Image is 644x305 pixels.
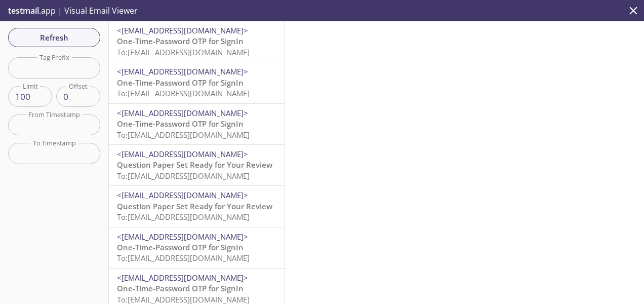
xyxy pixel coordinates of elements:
span: To: [EMAIL_ADDRESS][DOMAIN_NAME] [117,253,250,263]
span: <[EMAIL_ADDRESS][DOMAIN_NAME]> [117,149,248,159]
span: One-Time-Password OTP for SignIn [117,242,244,252]
span: <[EMAIL_ADDRESS][DOMAIN_NAME]> [117,108,248,118]
span: To: [EMAIL_ADDRESS][DOMAIN_NAME] [117,171,250,181]
span: testmail [8,5,39,16]
div: <[EMAIL_ADDRESS][DOMAIN_NAME]>Question Paper Set Ready for Your ReviewTo:[EMAIL_ADDRESS][DOMAIN_N... [109,145,285,185]
span: <[EMAIL_ADDRESS][DOMAIN_NAME]> [117,190,248,200]
span: <[EMAIL_ADDRESS][DOMAIN_NAME]> [117,232,248,242]
div: <[EMAIL_ADDRESS][DOMAIN_NAME]>One-Time-Password OTP for SignInTo:[EMAIL_ADDRESS][DOMAIN_NAME] [109,21,285,62]
span: <[EMAIL_ADDRESS][DOMAIN_NAME]> [117,66,248,77]
span: One-Time-Password OTP for SignIn [117,283,244,293]
div: <[EMAIL_ADDRESS][DOMAIN_NAME]>One-Time-Password OTP for SignInTo:[EMAIL_ADDRESS][DOMAIN_NAME] [109,227,285,268]
span: To: [EMAIL_ADDRESS][DOMAIN_NAME] [117,88,250,98]
span: To: [EMAIL_ADDRESS][DOMAIN_NAME] [117,212,250,222]
span: One-Time-Password OTP for SignIn [117,78,244,88]
div: <[EMAIL_ADDRESS][DOMAIN_NAME]>Question Paper Set Ready for Your ReviewTo:[EMAIL_ADDRESS][DOMAIN_N... [109,186,285,226]
span: <[EMAIL_ADDRESS][DOMAIN_NAME]> [117,25,248,35]
button: Refresh [8,28,100,47]
span: One-Time-Password OTP for SignIn [117,36,244,46]
div: <[EMAIL_ADDRESS][DOMAIN_NAME]>One-Time-Password OTP for SignInTo:[EMAIL_ADDRESS][DOMAIN_NAME] [109,62,285,103]
span: Refresh [16,31,92,44]
span: To: [EMAIL_ADDRESS][DOMAIN_NAME] [117,294,250,304]
span: Question Paper Set Ready for Your Review [117,160,272,170]
div: <[EMAIL_ADDRESS][DOMAIN_NAME]>One-Time-Password OTP for SignInTo:[EMAIL_ADDRESS][DOMAIN_NAME] [109,104,285,144]
span: One-Time-Password OTP for SignIn [117,119,244,129]
span: <[EMAIL_ADDRESS][DOMAIN_NAME]> [117,273,248,283]
span: To: [EMAIL_ADDRESS][DOMAIN_NAME] [117,130,250,140]
span: To: [EMAIL_ADDRESS][DOMAIN_NAME] [117,47,250,57]
span: Question Paper Set Ready for Your Review [117,201,272,211]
